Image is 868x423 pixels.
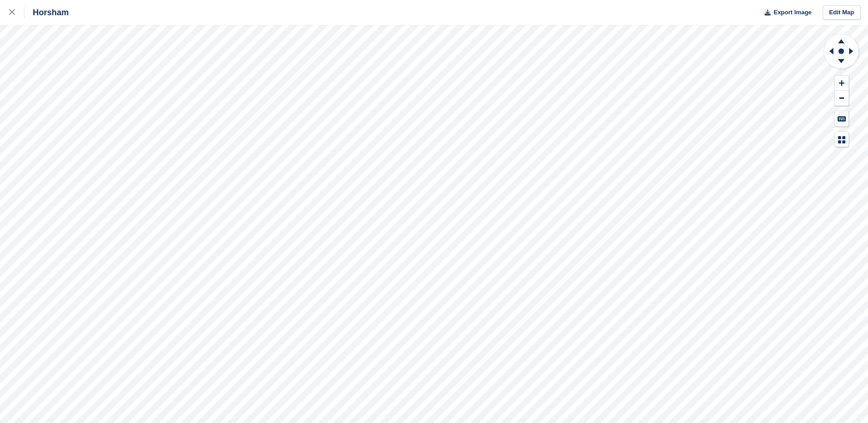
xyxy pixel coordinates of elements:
button: Export Image [759,5,812,20]
button: Zoom In [835,76,849,91]
span: Export Image [773,8,811,17]
button: Keyboard Shortcuts [835,111,849,126]
a: Edit Map [823,5,861,20]
div: Horsham [24,7,69,18]
button: Zoom Out [835,91,849,106]
button: Map Legend [835,132,849,147]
